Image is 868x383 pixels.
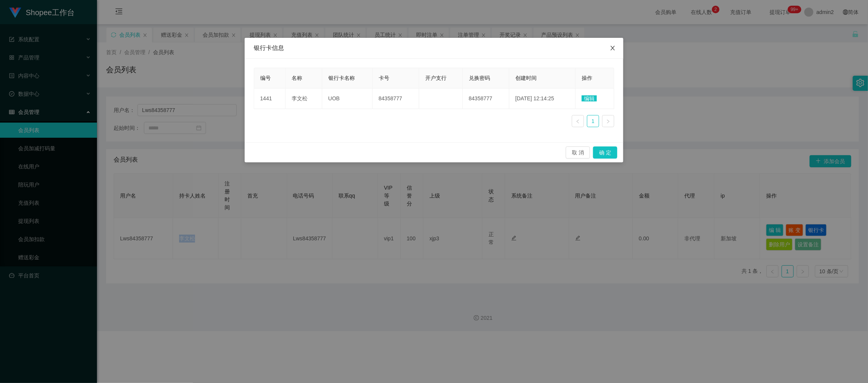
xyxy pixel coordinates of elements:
[587,115,599,127] a: 1
[254,44,614,52] div: 银行卡信息
[610,45,616,51] i: 图标: close
[606,119,610,124] i: 图标: right
[328,75,355,81] span: 银行卡名称
[260,75,271,81] span: 编号
[379,75,389,81] span: 卡号
[587,115,599,127] li: 1
[509,89,576,109] td: [DATE] 12:14:25
[425,75,446,81] span: 开户支行
[292,75,302,81] span: 名称
[602,115,614,127] li: 下一页
[379,95,402,101] span: 84358777
[593,146,617,159] button: 确 定
[515,75,537,81] span: 创建时间
[582,75,592,81] span: 操作
[469,75,490,81] span: 兑换密码
[254,89,286,109] td: 1441
[292,95,308,101] span: 李文松
[582,95,597,101] span: 编辑
[576,119,580,124] i: 图标: left
[566,146,590,159] button: 取 消
[572,115,584,127] li: 上一页
[328,95,340,101] span: UOB
[469,95,492,101] span: 84358777
[602,38,623,59] button: Close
